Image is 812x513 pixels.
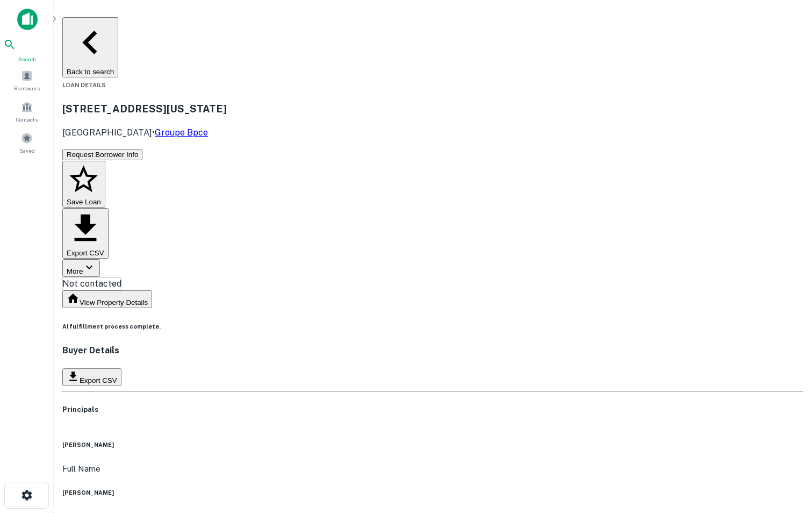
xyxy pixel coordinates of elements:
a: Search [3,38,51,63]
h6: AI fulfillment process complete. [62,322,803,331]
h5: Principals [62,404,803,415]
span: Borrowers [14,84,40,92]
h6: [PERSON_NAME] [62,440,433,449]
span: Saved [19,146,35,155]
span: Loan Details [62,82,106,88]
a: Groupe Bpce [155,127,208,138]
button: Export CSV [62,208,109,259]
a: Borrowers [3,66,51,95]
img: capitalize-icon.png [17,9,38,30]
span: Search [3,55,51,63]
h3: [STREET_ADDRESS][US_STATE] [62,101,227,116]
button: Export CSV [62,368,121,386]
iframe: Chat Widget [758,427,812,479]
button: Back to search [62,17,118,77]
button: Request Borrower Info [62,149,142,160]
a: Saved [3,128,51,157]
button: More [62,259,100,277]
h4: Buyer Details [62,344,803,357]
p: [GEOGRAPHIC_DATA] • [62,126,227,139]
a: Contacts [3,97,51,126]
h6: [PERSON_NAME] [62,488,433,497]
button: View Property Details [62,290,152,308]
p: Full Name [62,462,433,475]
span: Contacts [16,115,38,124]
button: Save Loan [62,161,105,208]
div: Not contacted [62,277,121,290]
